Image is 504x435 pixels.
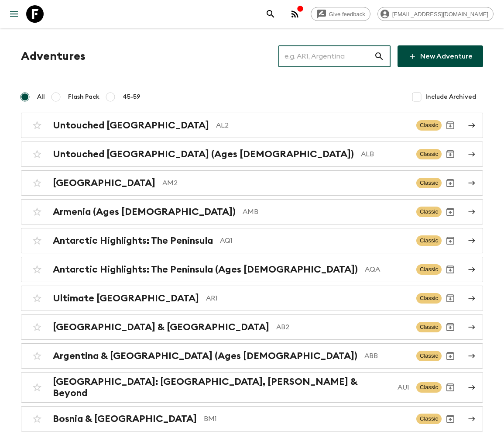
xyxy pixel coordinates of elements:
p: BM1 [204,414,409,424]
button: Archive [442,410,459,428]
button: Archive [442,117,459,134]
button: Archive [442,261,459,278]
button: menu [5,5,23,23]
p: AU1 [398,382,409,393]
h2: Argentina & [GEOGRAPHIC_DATA] (Ages [DEMOGRAPHIC_DATA]) [53,350,357,362]
h2: [GEOGRAPHIC_DATA] [53,177,155,189]
a: Antarctic Highlights: The PeninsulaAQ1ClassicArchive [21,228,483,253]
p: AMB [243,207,409,217]
a: [GEOGRAPHIC_DATA] & [GEOGRAPHIC_DATA]AB2ClassicArchive [21,314,483,340]
span: Classic [416,207,442,217]
button: Archive [442,347,459,365]
span: 45-59 [123,93,141,101]
p: AR1 [206,293,409,304]
div: [EMAIL_ADDRESS][DOMAIN_NAME] [377,7,494,21]
span: Include Archived [425,93,476,101]
span: Classic [416,293,442,304]
span: Classic [416,322,442,332]
span: [EMAIL_ADDRESS][DOMAIN_NAME] [387,11,493,17]
button: Archive [442,232,459,249]
span: Classic [416,120,442,131]
h2: Antarctic Highlights: The Peninsula (Ages [DEMOGRAPHIC_DATA]) [53,264,358,275]
span: Classic [416,351,442,361]
h2: Untouched [GEOGRAPHIC_DATA] [53,120,209,131]
a: Give feedback [311,7,370,21]
span: Classic [416,235,442,246]
span: Flash Pack [68,93,99,101]
a: [GEOGRAPHIC_DATA]: [GEOGRAPHIC_DATA], [PERSON_NAME] & BeyondAU1ClassicArchive [21,372,483,403]
p: AQA [365,264,409,275]
span: Classic [416,149,442,159]
p: ALB [361,149,409,159]
span: Give feedback [324,11,370,17]
p: AB2 [276,322,409,332]
a: Ultimate [GEOGRAPHIC_DATA]AR1ClassicArchive [21,286,483,311]
a: Bosnia & [GEOGRAPHIC_DATA]BM1ClassicArchive [21,406,483,432]
span: Classic [416,414,442,424]
button: Archive [442,145,459,163]
a: Antarctic Highlights: The Peninsula (Ages [DEMOGRAPHIC_DATA])AQAClassicArchive [21,257,483,282]
p: AQ1 [220,235,409,246]
a: Argentina & [GEOGRAPHIC_DATA] (Ages [DEMOGRAPHIC_DATA])ABBClassicArchive [21,343,483,369]
h2: Antarctic Highlights: The Peninsula [53,235,213,246]
input: e.g. AR1, Argentina [278,44,374,69]
button: search adventures [262,5,279,23]
h2: Armenia (Ages [DEMOGRAPHIC_DATA]) [53,206,236,217]
h2: Bosnia & [GEOGRAPHIC_DATA] [53,413,197,425]
span: Classic [416,178,442,188]
p: AL2 [216,120,409,131]
button: Archive [442,203,459,221]
a: Untouched [GEOGRAPHIC_DATA]AL2ClassicArchive [21,113,483,138]
span: Classic [416,264,442,275]
a: New Adventure [398,45,483,67]
span: Classic [416,382,442,393]
a: [GEOGRAPHIC_DATA]AM2ClassicArchive [21,170,483,196]
button: Archive [442,290,459,307]
a: Untouched [GEOGRAPHIC_DATA] (Ages [DEMOGRAPHIC_DATA])ALBClassicArchive [21,142,483,167]
h2: [GEOGRAPHIC_DATA]: [GEOGRAPHIC_DATA], [PERSON_NAME] & Beyond [53,376,391,399]
span: All [37,93,45,101]
h1: Adventures [21,48,86,65]
a: Armenia (Ages [DEMOGRAPHIC_DATA])AMBClassicArchive [21,199,483,224]
h2: Ultimate [GEOGRAPHIC_DATA] [53,293,199,304]
h2: [GEOGRAPHIC_DATA] & [GEOGRAPHIC_DATA] [53,321,269,333]
h2: Untouched [GEOGRAPHIC_DATA] (Ages [DEMOGRAPHIC_DATA]) [53,148,354,160]
p: ABB [364,351,409,361]
button: Archive [442,379,459,396]
button: Archive [442,318,459,336]
p: AM2 [162,178,409,188]
button: Archive [442,174,459,192]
